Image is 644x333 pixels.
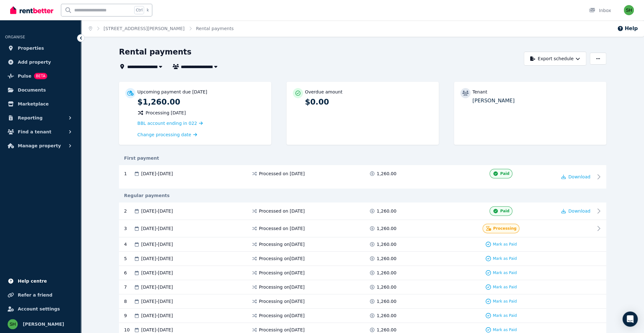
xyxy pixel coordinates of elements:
span: Manage property [18,142,61,150]
a: Add property [5,56,76,68]
span: 1,260.00 [377,255,396,262]
span: Change processing date [137,131,191,138]
a: Account settings [5,303,76,315]
span: Mark as Paid [493,313,517,318]
span: Processing on [DATE] [259,241,305,247]
div: 7 [124,284,134,290]
span: Reporting [18,114,43,122]
div: First payment [119,155,606,161]
span: Processed on [DATE] [259,225,305,232]
span: 1,260.00 [377,170,396,177]
span: Pulse [18,72,31,80]
a: Help centre [5,275,76,287]
span: Processing on [DATE] [259,255,305,262]
span: [DATE] - [DATE] [141,255,173,262]
span: [DATE] - [DATE] [141,170,173,177]
a: Documents [5,84,76,96]
span: k [147,8,149,13]
div: 2 [124,206,134,216]
h1: Rental payments [119,47,192,57]
span: 1,260.00 [377,327,396,333]
span: 1,260.00 [377,241,396,247]
p: Tenant [472,89,487,95]
span: [PERSON_NAME] [23,320,64,328]
p: $1,260.00 [137,97,265,107]
div: 5 [124,255,134,262]
button: Export schedule [524,52,586,66]
span: 1,260.00 [377,298,396,304]
span: Ctrl [134,6,144,14]
span: 1,260.00 [377,312,396,319]
div: 6 [124,270,134,276]
a: Refer a friend [5,289,76,301]
span: Processing [493,226,516,231]
div: 10 [124,327,134,333]
a: Change processing date [137,131,197,138]
span: Processed on [DATE] [259,170,305,177]
span: Processing on [DATE] [259,298,305,304]
p: $0.00 [305,97,432,107]
span: [DATE] - [DATE] [141,208,173,214]
span: Add property [18,58,51,66]
img: Sunil Hooda [8,319,18,329]
span: Mark as Paid [493,299,517,304]
a: Marketplace [5,98,76,110]
span: Rental payments [196,25,234,32]
div: Regular payments [119,192,606,199]
span: Processing on [DATE] [259,284,305,290]
span: Processing on [DATE] [259,312,305,319]
button: Download [561,208,590,214]
span: Download [568,208,590,214]
span: Paid [500,208,509,214]
span: [DATE] - [DATE] [141,284,173,290]
span: Mark as Paid [493,285,517,290]
img: Sunil Hooda [624,5,634,15]
span: BETA [34,73,47,79]
p: [PERSON_NAME] [472,97,600,105]
div: 3 [124,224,134,233]
span: Processing on [DATE] [259,270,305,276]
div: 8 [124,298,134,304]
a: [STREET_ADDRESS][PERSON_NAME] [104,26,185,31]
span: ORGANISE [5,35,25,39]
div: 9 [124,312,134,319]
span: [DATE] - [DATE] [141,312,173,319]
span: Properties [18,44,44,52]
span: [DATE] - [DATE] [141,298,173,304]
div: 4 [124,241,134,247]
span: 1,260.00 [377,208,396,214]
button: Find a tenant [5,125,76,138]
div: 1 [124,170,134,177]
span: Paid [500,171,509,176]
span: Download [568,174,590,179]
span: 1,260.00 [377,270,396,276]
span: Mark as Paid [493,270,517,275]
span: Processed on [DATE] [259,208,305,214]
button: Manage property [5,139,76,152]
span: 1,260.00 [377,225,396,232]
span: [DATE] - [DATE] [141,270,173,276]
span: [DATE] - [DATE] [141,241,173,247]
button: Download [561,174,590,180]
p: Upcoming payment due [DATE] [137,89,207,95]
div: Open Intercom Messenger [622,311,638,327]
span: [DATE] - [DATE] [141,327,173,333]
span: Mark as Paid [493,327,517,332]
span: Find a tenant [18,128,51,136]
span: Processing [DATE] [146,110,186,116]
span: 1,260.00 [377,284,396,290]
a: Properties [5,42,76,54]
img: RentBetter [10,5,53,15]
span: [DATE] - [DATE] [141,225,173,232]
span: BBL account ending in 022 [137,121,197,126]
span: Mark as Paid [493,256,517,261]
span: Refer a friend [18,291,52,299]
p: Overdue amount [305,89,342,95]
span: Processing on [DATE] [259,327,305,333]
span: Documents [18,86,46,94]
span: Help centre [18,277,47,285]
button: Reporting [5,112,76,124]
div: Inbox [589,7,611,14]
span: Mark as Paid [493,242,517,247]
span: Account settings [18,305,60,313]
